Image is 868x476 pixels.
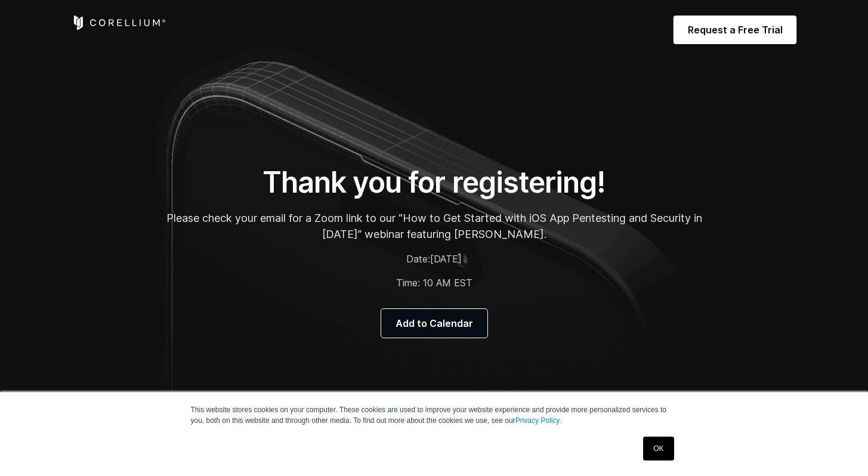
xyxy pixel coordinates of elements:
[515,416,561,425] a: Privacy Policy.
[166,165,703,200] h1: Thank you for registering!
[381,309,487,338] a: Add to Calendar
[430,253,462,265] span: [DATE]
[166,252,703,266] p: Date:
[166,210,703,242] p: Please check your email for a Zoom link to our “How to Get Started with iOS App Pentesting and Se...
[72,16,166,30] a: Corellium Home
[643,437,674,460] a: OK
[166,276,703,290] p: Time: 10 AM EST
[396,316,473,330] span: Add to Calendar
[688,23,783,37] span: Request a Free Trial
[674,16,797,44] a: Request a Free Trial
[191,404,678,426] p: This website stores cookies on your computer. These cookies are used to improve your website expe...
